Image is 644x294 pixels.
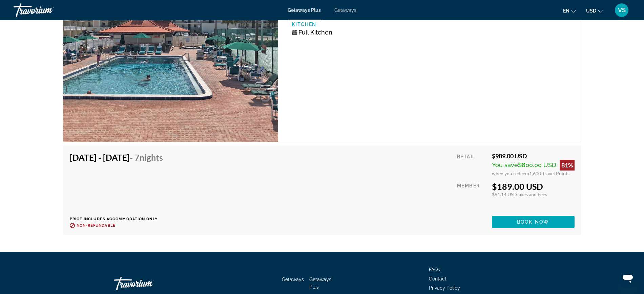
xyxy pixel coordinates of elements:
button: Change language [563,6,576,16]
iframe: Button to launch messaging window [617,267,639,289]
span: $800.00 USD [518,161,556,168]
a: Getaways [334,7,356,13]
span: Non-refundable [77,223,116,228]
span: - 7 [130,152,163,162]
span: 1,600 Travel Points [529,171,569,176]
span: Nights [140,152,163,162]
span: You save [492,161,518,168]
button: Book now [492,216,575,228]
span: VS [618,7,626,14]
div: Retail [457,152,486,176]
span: Full Kitchen [298,29,332,36]
div: $989.00 USD [492,152,575,160]
span: Book now [517,219,549,225]
a: Privacy Policy [429,285,460,291]
a: FAQs [429,267,440,272]
span: en [563,8,569,14]
a: Travorium [114,273,182,294]
a: Getaways [282,277,304,282]
h4: [DATE] - [DATE] [70,152,163,162]
span: Taxes and Fees [517,191,547,197]
a: Getaways Plus [288,7,321,13]
span: when you redeem [492,171,529,176]
a: Getaways Plus [309,277,331,290]
div: $189.00 USD [492,181,575,191]
div: $91.14 USD [492,191,575,197]
div: 81% [560,160,575,171]
div: Member [457,181,486,211]
p: Price includes accommodation only [70,217,168,221]
span: USD [586,8,596,14]
button: Change currency [586,6,603,16]
a: Travorium [14,1,81,19]
button: User Menu [613,3,630,17]
p: Kitchen [292,22,430,27]
a: Contact [429,276,446,281]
